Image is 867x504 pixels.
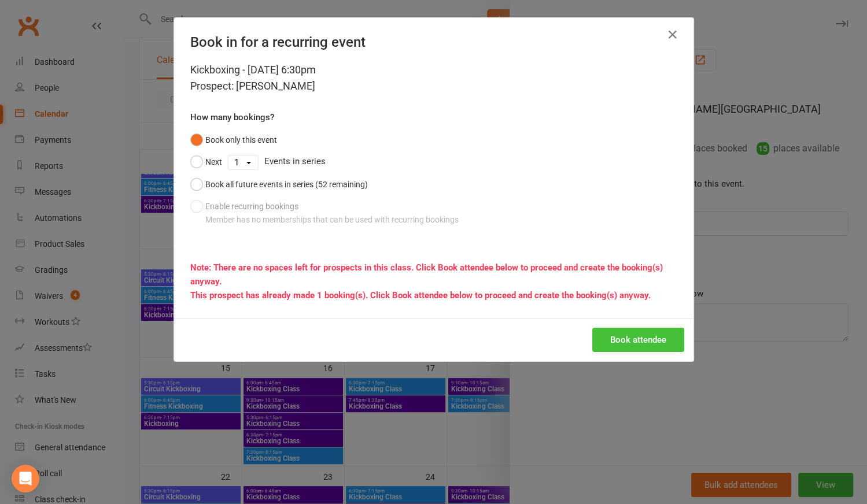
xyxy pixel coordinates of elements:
[190,34,677,50] h4: Book in for a recurring event
[190,288,677,302] div: This prospect has already made 1 booking(s). Click Book attendee below to proceed and create the ...
[190,261,677,288] div: Note: There are no spaces left for prospects in this class. Click Book attendee below to proceed ...
[592,328,684,352] button: Book attendee
[190,110,274,124] label: How many bookings?
[190,173,368,195] button: Book all future events in series (52 remaining)
[190,62,677,94] div: Kickboxing - [DATE] 6:30pm Prospect: [PERSON_NAME]
[663,25,682,44] button: Close
[12,465,39,492] div: Open Intercom Messenger
[190,129,277,151] button: Book only this event
[190,151,677,173] div: Events in series
[190,151,222,173] button: Next
[205,178,368,191] div: Book all future events in series (52 remaining)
